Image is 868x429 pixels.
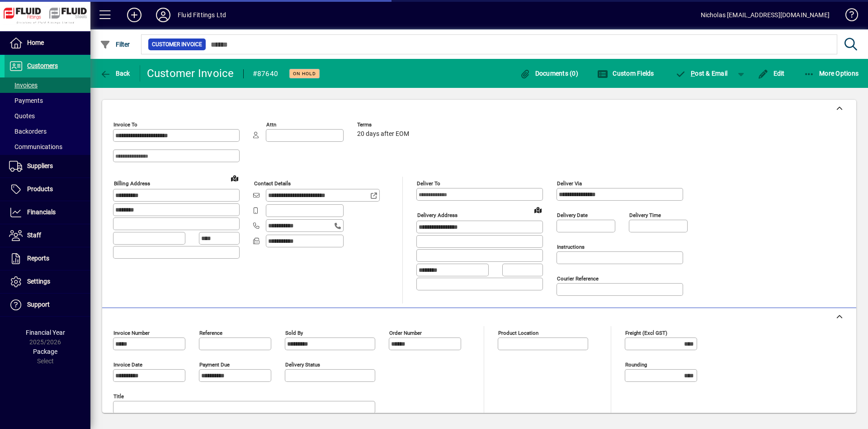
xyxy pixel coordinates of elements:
span: Custom Fields [597,70,654,77]
span: Financial Year [26,329,65,336]
button: Documents (0) [517,65,580,82]
div: Fluid Fittings Ltd [178,8,226,22]
span: Customers [27,62,58,69]
span: Reports [27,255,49,262]
span: Back [100,70,130,77]
span: Edit [758,70,785,77]
app-page-header-button: Back [90,65,140,82]
span: Filter [100,41,130,48]
span: Products [27,185,53,193]
span: On hold [293,71,316,77]
span: Payments [9,97,43,104]
button: Filter [98,36,132,53]
div: #87640 [253,67,278,81]
a: View on map [531,202,545,217]
span: Suppliers [27,162,53,169]
mat-label: Invoice date [113,362,142,368]
div: Nicholas [EMAIL_ADDRESS][DOMAIN_NAME] [701,8,830,22]
mat-label: Deliver via [557,180,582,187]
button: Add [120,7,149,23]
a: View on map [227,171,242,185]
mat-label: Sold by [285,330,303,336]
button: More Options [802,65,861,82]
button: Post & Email [671,65,732,82]
a: Backorders [5,124,90,139]
button: Custom Fields [595,65,656,82]
button: Edit [755,65,787,82]
a: Invoices [5,77,90,93]
mat-label: Invoice number [113,330,150,336]
mat-label: Deliver To [417,180,440,187]
span: 20 days after EOM [357,130,409,138]
span: Quotes [9,112,35,120]
div: Customer Invoice [147,66,234,81]
span: Invoices [9,82,38,89]
a: Financials [5,201,90,224]
a: Suppliers [5,155,90,178]
span: Support [27,301,50,308]
span: Backorders [9,128,47,135]
span: Package [33,348,57,355]
mat-label: Reference [199,330,222,336]
mat-label: Delivery status [285,362,320,368]
button: Profile [149,7,178,23]
a: Products [5,178,90,201]
mat-label: Title [113,393,124,400]
a: Communications [5,139,90,154]
a: Knowledge Base [839,2,857,31]
a: Payments [5,93,90,108]
a: Staff [5,224,90,247]
span: Settings [27,278,50,285]
span: Documents (0) [519,70,578,77]
mat-label: Attn [266,121,276,128]
mat-label: Delivery date [557,212,588,218]
mat-label: Invoice To [113,121,137,128]
mat-label: Instructions [557,244,585,250]
span: P [691,70,695,77]
mat-label: Order number [389,330,422,336]
span: Staff [27,231,41,239]
span: Communications [9,143,62,150]
mat-label: Product location [498,330,538,336]
span: More Options [804,70,859,77]
a: Reports [5,247,90,270]
button: Back [98,65,132,82]
a: Support [5,294,90,316]
mat-label: Rounding [625,362,647,368]
mat-label: Delivery time [629,212,661,218]
mat-label: Courier Reference [557,275,599,282]
a: Quotes [5,108,90,124]
a: Settings [5,270,90,293]
span: ost & Email [675,70,728,77]
span: Terms [357,122,411,128]
span: Financials [27,208,56,216]
span: Customer Invoice [152,40,202,49]
mat-label: Freight (excl GST) [625,330,667,336]
span: Home [27,39,44,46]
a: Home [5,32,90,54]
mat-label: Payment due [199,362,230,368]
